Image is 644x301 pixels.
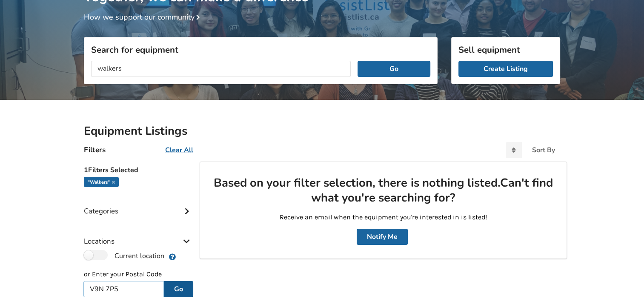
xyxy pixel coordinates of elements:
[84,12,203,22] a: How we support our community
[84,250,164,261] label: Current location
[91,44,430,55] h3: Search for equipment
[84,124,560,139] h2: Equipment Listings
[214,176,553,206] h2: Based on your filter selection, there is nothing listed. Can't find what you're searching for?
[83,281,164,297] input: Post Code
[84,162,193,177] h5: 1 Filters Selected
[358,61,430,77] button: Go
[165,145,193,155] u: Clear All
[164,281,193,297] button: Go
[84,177,119,187] div: "walkers"
[84,270,193,279] p: or Enter your Postal Code
[214,213,553,222] p: Receive an email when the equipment you're interested in is listed!
[84,190,193,220] div: Categories
[458,61,553,77] a: Create Listing
[84,145,106,155] h4: Filters
[91,61,351,77] input: I am looking for...
[458,44,553,55] h3: Sell equipment
[357,229,408,245] button: Notify Me
[84,220,193,250] div: Locations
[532,147,555,153] div: Sort By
